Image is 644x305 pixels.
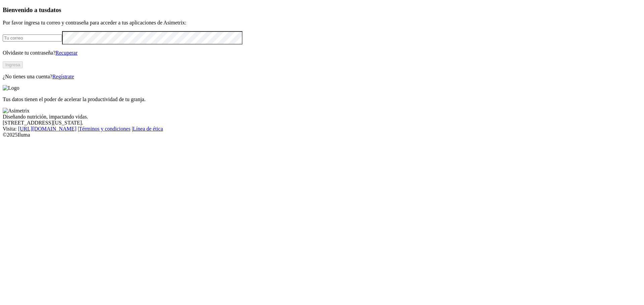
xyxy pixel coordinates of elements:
[133,126,163,132] a: Línea de ética
[3,74,641,80] p: ¿No tienes una cuenta?
[3,108,30,114] img: Asimetrix
[3,120,641,126] div: [STREET_ADDRESS][US_STATE].
[55,50,77,56] a: Recuperar
[3,61,23,68] button: Ingresa
[3,20,641,26] p: Por favor ingresa tu correo y contraseña para acceder a tus aplicaciones de Asimetrix:
[3,126,641,132] div: Visita : | |
[79,126,130,132] a: Términos y condiciones
[3,85,19,91] img: Logo
[3,114,641,120] div: Diseñando nutrición, impactando vidas.
[52,74,74,79] a: Regístrate
[18,126,76,132] a: [URL][DOMAIN_NAME]
[3,6,641,14] h3: Bienvenido a tus
[47,6,61,13] span: datos
[3,132,641,138] div: © 2025 Iluma
[3,50,641,56] p: Olvidaste tu contraseña?
[3,34,62,42] input: Tu correo
[3,96,641,102] p: Tus datos tienen el poder de acelerar la productividad de tu granja.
